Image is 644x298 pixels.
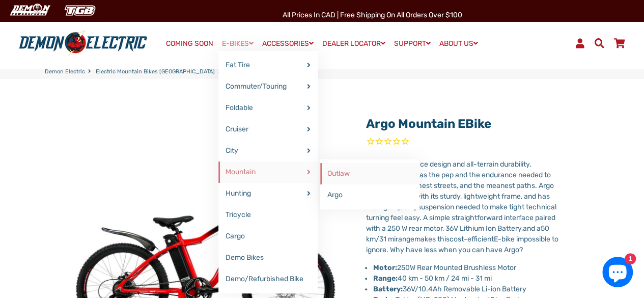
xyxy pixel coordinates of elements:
a: Hunting [218,183,318,204]
a: Cruiser [218,119,318,140]
a: ACCESSORIES [259,36,317,51]
a: Mountain [218,161,318,183]
a: SUPPORT [390,36,434,51]
span: With its sporty race design and all-terrain durability, Demon's [366,160,530,179]
img: TGB Canada [59,2,101,19]
a: Electric Mountain Bikes [GEOGRAPHIC_DATA] [96,68,215,76]
span: 36V/10.4Ah Removable Li-ion Battery [373,285,526,293]
span: Rated 0.0 out of 5 stars 0 reviews [366,137,569,148]
span: makes this [414,235,449,243]
a: Commuter/Touring [218,76,318,97]
img: Demon Electric [5,2,54,19]
span: 250 [373,263,516,272]
a: E-BIKES [218,36,257,51]
span: 50 km/31 mi [366,224,549,243]
a: Outlaw [320,163,419,184]
span: All Prices in CAD | Free shipping on all orders over $100 [283,11,462,19]
a: Cargo [218,226,318,247]
span: E-bike impossible to ignore. Why have less when you can have Argo? [366,235,558,254]
span: cost-efficient [449,235,493,243]
span: high-quality [377,203,417,211]
span: suspension needed to make tight technical turning feel easy. A simple straightforward interface p... [366,203,556,233]
span: r [395,235,398,243]
inbox-online-store-chat: Shopify online store chat [599,257,636,290]
a: Fat Tire [218,55,318,76]
a: Foldable [218,97,318,119]
span: ange [398,235,414,243]
span: a [522,224,526,233]
span: W Rear Mounted Brushless Motor [409,263,516,272]
strong: Motor: [373,263,397,272]
a: COMING SOON [162,37,217,51]
span: 40 km - 50 km / 24 mi - 31 mi [373,274,491,283]
strong: Battery: [373,285,402,293]
strong: Range: [373,274,397,283]
span: nd a [526,224,540,233]
span: has the pep and the endurance needed to handle the toughest streets, and the meanest paths. Argo ... [366,171,553,211]
a: Tricycle [218,204,318,226]
a: Argo [320,184,419,206]
a: DEALER LOCATOR [319,36,389,51]
a: Demon Electric [45,68,85,76]
a: Argo Mountain eBike [366,117,491,131]
a: Demo Bikes [218,247,318,268]
a: Demo/Refurbished Bike [218,268,318,290]
img: Demon Electric logo [15,30,151,57]
a: ABOUT US [436,36,482,51]
a: City [218,140,318,161]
